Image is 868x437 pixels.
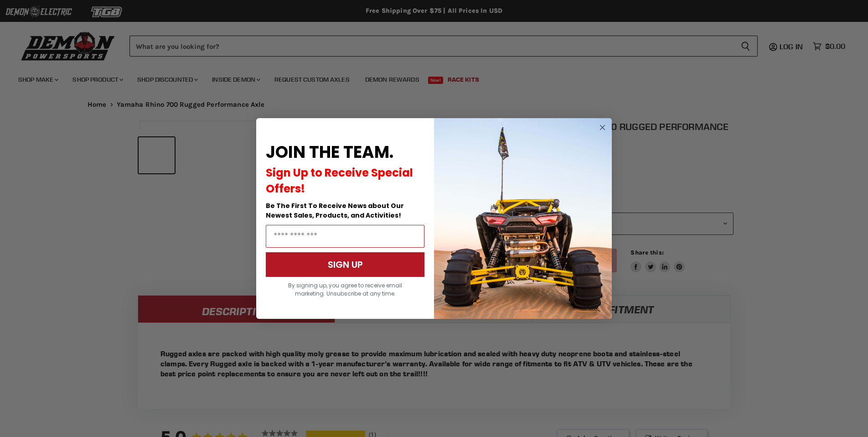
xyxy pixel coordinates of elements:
span: Be The First To Receive News about Our Newest Sales, Products, and Activities! [266,201,404,220]
img: a9095488-b6e7-41ba-879d-588abfab540b.jpeg [434,118,612,319]
span: Sign Up to Receive Special Offers! [266,165,413,196]
input: Email Address [266,225,424,248]
button: SIGN UP [266,252,424,277]
span: JOIN THE TEAM. [266,140,393,164]
button: Close dialog [597,122,608,133]
span: By signing up, you agree to receive email marketing. Unsubscribe at any time. [288,281,402,297]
